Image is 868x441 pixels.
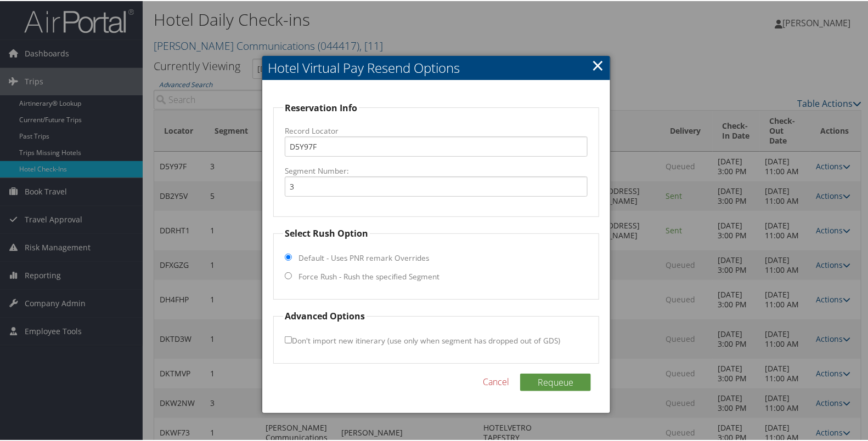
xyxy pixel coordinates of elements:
label: Default - Uses PNR remark Overrides [298,251,429,262]
label: Segment Number: [285,164,588,175]
a: Close [591,53,604,75]
h2: Hotel Virtual Pay Resend Options [262,55,610,79]
input: Don't import new itinerary (use only when segment has dropped out of GDS) [285,335,292,342]
legend: Select Rush Option [283,226,370,239]
button: Requeue [520,373,591,390]
label: Record Locator [285,124,588,135]
legend: Reservation Info [283,100,359,113]
legend: Advanced Options [283,308,367,322]
label: Force Rush - Rush the specified Segment [298,270,439,281]
label: Don't import new itinerary (use only when segment has dropped out of GDS) [285,329,560,350]
a: Cancel [483,374,509,387]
